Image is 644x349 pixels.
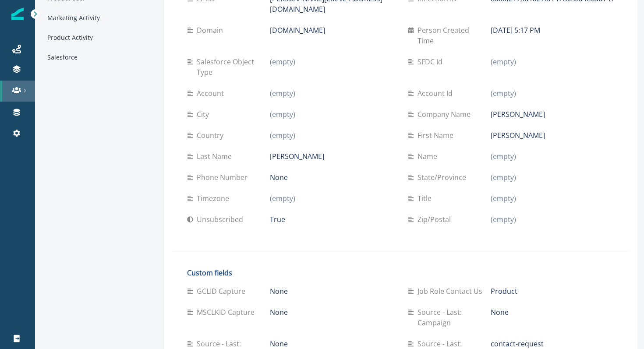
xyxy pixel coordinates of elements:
p: Salesforce Object Type [197,56,270,78]
p: Unsubscribed [197,214,247,225]
p: Product [491,286,517,296]
p: Job Role Contact Us [418,286,486,296]
p: Source - Last: Campaign [418,307,491,328]
p: Country [197,130,227,141]
p: MSCLKID Capture [197,307,258,317]
p: Title [418,193,435,204]
p: (empty) [491,88,516,99]
p: Phone Number [197,172,251,183]
p: (empty) [491,151,516,162]
p: Company Name [418,109,474,120]
p: First Name [418,130,457,141]
p: (empty) [270,109,295,120]
p: None [270,338,288,349]
p: None [270,286,288,296]
p: [PERSON_NAME] [270,151,324,162]
p: Zip/Postal [418,214,454,225]
div: Marketing Activity [44,10,149,26]
p: Account [197,88,227,99]
p: (empty) [270,56,295,67]
p: (empty) [491,172,516,183]
p: [PERSON_NAME] [491,109,545,120]
p: Person Created Time [418,25,491,46]
img: Inflection [11,8,24,20]
p: (empty) [491,193,516,204]
p: True [270,214,285,225]
p: (empty) [270,130,295,141]
p: (empty) [270,88,295,99]
p: Name [418,151,441,162]
p: Account Id [418,88,456,99]
p: Timezone [197,193,233,204]
p: State/Province [418,172,470,183]
p: SFDC Id [418,56,446,67]
p: (empty) [491,56,516,67]
div: Salesforce [44,49,149,65]
p: None [270,172,288,183]
p: contact-request [491,338,544,349]
p: [DOMAIN_NAME] [270,25,325,35]
p: Domain [197,25,226,35]
p: None [491,307,509,317]
div: Product Activity [44,29,149,46]
p: Last Name [197,151,235,162]
p: None [270,307,288,317]
p: [PERSON_NAME] [491,130,545,141]
p: City [197,109,212,120]
h2: Custom fields [187,269,615,277]
p: GCLID Capture [197,286,249,296]
p: (empty) [270,193,295,204]
p: (empty) [491,214,516,225]
p: [DATE] 5:17 PM [491,25,540,35]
